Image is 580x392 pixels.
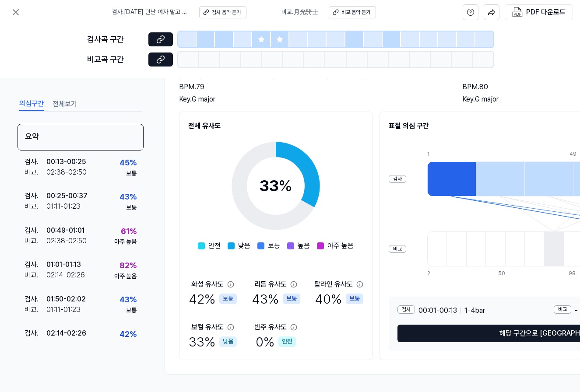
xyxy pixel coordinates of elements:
div: 비교 . [25,167,46,178]
div: 보통 [126,203,137,212]
div: 02:14 - 02:26 [46,328,86,339]
div: 33 [259,174,292,198]
button: PDF 다운로드 [510,5,567,20]
div: 보통 [126,169,137,178]
span: 높음 [298,241,310,251]
div: 02:38 - 02:50 [46,167,87,178]
div: 검사 . [25,328,46,339]
div: 40 % [315,290,363,308]
div: 검사 . [25,259,46,270]
div: 02:38 - 02:50 [46,236,87,246]
div: 보통 [283,294,300,304]
span: 검사 . [DATE] 만난 여자 말고 너😹 ｜ [PERSON_NAME] - Summer (Feat. BE’O [112,8,189,17]
div: 33 % [189,332,237,351]
span: 낮음 [238,241,250,251]
div: 반주 유사도 [254,322,287,332]
div: 보통 [126,306,137,315]
div: 비교 . [25,201,46,212]
span: % [278,176,292,195]
h2: 전체 유사도 [188,121,363,131]
div: 00:25 - 00:37 [46,191,88,201]
div: 검사 . [25,157,46,167]
div: 화성 유사도 [191,279,224,290]
button: 비교 음악 듣기 [329,6,376,18]
div: 00:49 - 01:01 [46,225,84,236]
div: 검사 . [25,191,46,201]
div: Key. G major [179,94,445,105]
div: 비교 [554,305,571,314]
div: 43 % [120,294,137,306]
div: 비교곡 구간 [87,53,143,66]
div: 낮음 [219,336,237,347]
button: 의심구간 [19,97,44,111]
div: 50 [498,270,517,277]
div: 보컬 유사도 [191,322,224,332]
span: 1 - 4 bar [464,305,485,316]
span: 보통 [268,241,280,251]
div: 비교 음악 듣기 [341,9,370,16]
div: 0 % [256,332,296,351]
div: 검사 [397,305,415,314]
div: 비교 [389,245,406,253]
div: 비교 . [25,270,46,280]
div: 02:14 - 02:26 [46,270,85,280]
div: 요약 [18,124,144,150]
div: 42 % [120,328,137,341]
button: 전체보기 [53,97,77,111]
span: 비교 . 月光骑士 [281,8,318,17]
div: 검사곡 구간 [87,33,143,46]
div: 검사 음악 듣기 [212,9,241,16]
span: 안전 [208,241,221,251]
div: 45 % [120,157,137,169]
div: 검사 . [25,225,46,236]
div: PDF 다운로드 [526,7,566,18]
div: 2 [427,270,446,277]
div: 1 [427,150,476,158]
svg: help [467,8,475,17]
span: 00:01 - 00:13 [418,305,457,316]
div: 00:13 - 00:25 [46,157,86,167]
div: 비교 . [25,236,46,246]
div: 리듬 유사도 [254,279,287,290]
div: 탑라인 유사도 [314,279,353,290]
div: 보통 [219,294,237,304]
button: help [463,4,478,20]
div: 01:11 - 01:23 [46,201,81,212]
div: 비교 . [25,304,46,315]
div: 43 % [252,290,300,308]
span: 아주 높음 [327,241,354,251]
img: share [488,8,496,16]
button: 검사 음악 듣기 [199,6,246,18]
div: 01:50 - 02:02 [46,294,86,304]
div: 검사 . [25,294,46,304]
div: 아주 높음 [114,238,137,246]
div: BPM. 79 [179,82,445,92]
div: 01:11 - 01:23 [46,304,81,315]
div: 검사 [389,175,406,183]
div: 01:01 - 01:13 [46,259,81,270]
div: 42 % [189,290,237,308]
div: 43 % [120,191,137,203]
div: 아주 높음 [114,272,137,281]
div: 82 % [120,259,137,272]
div: 안전 [278,336,296,347]
div: 61 % [121,225,137,238]
img: PDF Download [512,7,523,17]
div: 보통 [346,294,363,304]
